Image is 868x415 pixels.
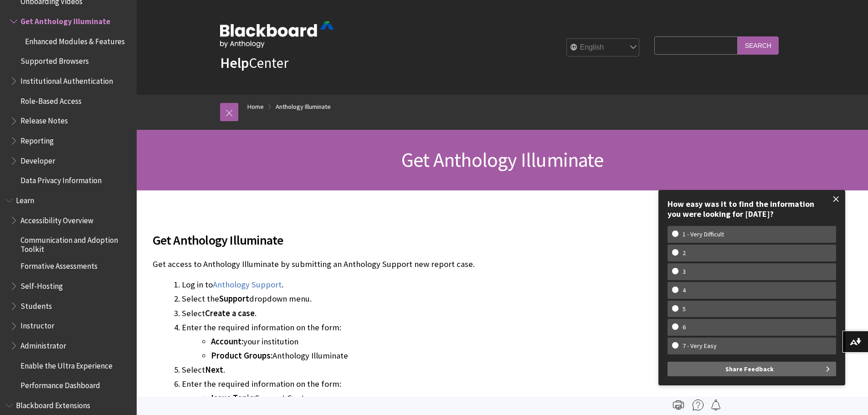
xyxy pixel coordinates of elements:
img: More help [693,400,704,410]
w-span: 6 [672,323,696,331]
a: HelpCenter [220,54,288,72]
span: Reporting [21,133,54,145]
select: Site Language Selector [567,39,640,57]
p: Get access to Anthology Illuminate by submitting an Anthology Support new report case. [153,258,718,270]
span: Institutional Authentication [21,73,113,86]
w-span: 7 - Very Easy [672,342,727,350]
li: Support Center [211,392,718,405]
span: Role-Based Access [21,93,82,106]
li: your institution [211,335,718,348]
a: Anthology Illuminate [276,101,331,113]
span: Formative Assessments [21,259,98,271]
span: Communication and Adoption Toolkit [21,233,130,254]
li: Select the dropdown menu. [182,292,718,305]
span: Supported Browsers [21,54,89,66]
w-span: 1 - Very Difficult [672,231,734,238]
w-span: 4 [672,287,696,294]
input: Search [738,36,779,54]
w-span: 5 [672,305,696,313]
span: Enable the Ultra Experience [21,358,113,370]
span: Next [205,364,223,375]
span: Share Feedback [725,362,774,376]
w-span: 3 [672,268,696,276]
li: Enter the required information on the form: [182,321,718,362]
a: Anthology Support [213,279,282,290]
strong: Help [220,54,249,72]
span: Instructor [21,318,54,331]
span: Account: [211,336,243,347]
li: Select . [182,307,718,320]
span: Enhanced Modules & Features [25,34,125,46]
span: Release Notes [21,113,68,126]
div: How easy was it to find the information you were looking for [DATE]? [668,199,836,219]
span: Support [219,293,249,304]
li: Anthology Illuminate [211,349,718,362]
a: Home [247,101,264,113]
li: Select . [182,364,718,376]
span: Administrator [21,338,66,350]
img: Blackboard by Anthology [220,21,334,48]
span: Get Anthology Illuminate [21,14,110,26]
span: Accessibility Overview [21,213,93,225]
span: Developer [21,153,55,165]
img: Print [673,400,684,410]
span: Learn [16,193,34,205]
span: Issue Topic: [211,393,255,403]
span: Performance Dashboard [21,378,100,390]
button: Share Feedback [668,362,836,376]
span: Product Groups: [211,350,272,361]
li: Log in to . [182,278,718,291]
nav: Book outline for Blackboard Learn Help [5,193,131,393]
span: Students [21,298,52,311]
span: Create a case [205,308,255,318]
w-span: 2 [672,249,696,257]
img: Follow this page [710,400,721,410]
span: Get Anthology Illuminate [153,231,718,250]
span: Data Privacy Information [21,173,102,185]
span: Blackboard Extensions [16,398,90,410]
span: Self-Hosting [21,278,63,291]
span: Get Anthology Illuminate [401,147,603,172]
